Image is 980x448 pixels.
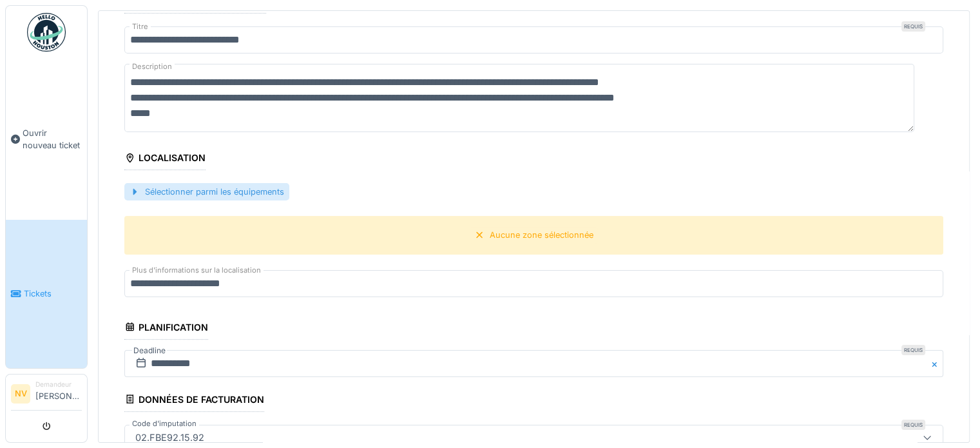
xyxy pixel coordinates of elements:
[124,390,264,412] div: Données de facturation
[23,127,82,151] span: Ouvrir nouveau ticket
[901,420,925,430] div: Requis
[130,418,199,429] label: Code d'imputation
[490,229,593,241] div: Aucune zone sélectionnée
[929,350,943,377] button: Close
[124,318,208,340] div: Planification
[130,21,151,32] label: Titre
[24,287,82,300] span: Tickets
[35,380,82,389] div: Demandeur
[6,220,87,369] a: Tickets
[130,265,264,276] label: Plus d'informations sur la localisation
[124,148,206,170] div: Localisation
[132,344,167,358] label: Deadline
[35,380,82,407] li: [PERSON_NAME]
[901,345,925,355] div: Requis
[6,59,87,220] a: Ouvrir nouveau ticket
[130,59,175,75] label: Description
[11,384,30,404] li: NV
[27,13,66,52] img: Badge_color-CXgf-gQk.svg
[130,431,209,445] div: 02.FBE92.15.92
[11,380,82,411] a: NV Demandeur[PERSON_NAME]
[124,183,289,200] div: Sélectionner parmi les équipements
[901,21,925,32] div: Requis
